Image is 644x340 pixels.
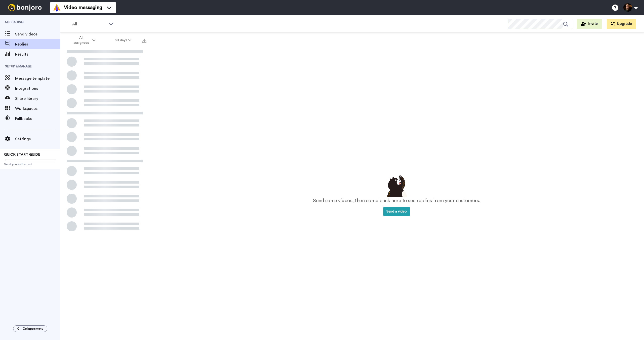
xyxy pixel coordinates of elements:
button: 30 days [105,36,141,45]
span: Fallbacks [15,116,60,122]
span: Replies [15,41,60,47]
button: Send a video [383,207,410,216]
span: QUICK START GUIDE [4,153,40,156]
span: Settings [15,136,60,142]
p: Send some videos, then come back here to see replies from your customers. [313,197,480,204]
img: vm-color.svg [53,4,61,12]
span: All assignees [71,35,91,45]
span: Message template [15,75,60,81]
button: Upgrade [607,19,636,29]
span: All [72,21,106,27]
span: Integrations [15,86,60,92]
span: Collapse menu [23,327,43,331]
button: Invite [577,19,602,29]
button: All assignees [61,33,105,47]
span: Share library [15,96,60,102]
span: Results [15,51,60,57]
button: Collapse menu [13,325,47,332]
button: Export all results that match these filters now. [141,36,148,44]
span: Send videos [15,31,60,37]
img: export.svg [142,39,146,43]
img: bj-logo-header-white.svg [6,4,44,11]
span: Workspaces [15,106,60,112]
span: Send yourself a test [4,162,56,166]
a: Send a video [383,210,410,213]
span: Video messaging [64,4,102,11]
img: results-emptystates.png [384,174,409,197]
